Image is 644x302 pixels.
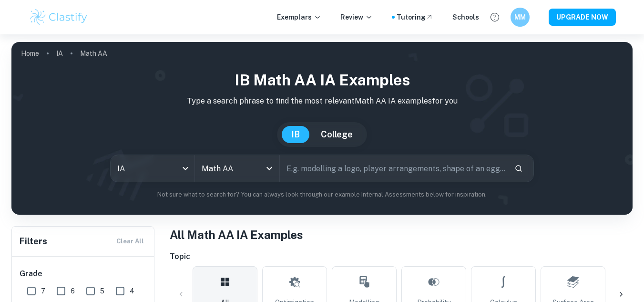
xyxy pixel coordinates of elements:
[11,42,633,215] img: profile cover
[511,8,530,27] button: MM
[487,9,503,25] button: Help and Feedback
[397,12,433,22] a: Tutoring
[111,155,195,182] div: IA
[452,12,479,22] a: Schools
[56,47,63,60] a: IA
[170,251,633,262] h6: Topic
[511,160,527,177] button: Search
[100,286,104,296] span: 5
[21,47,39,60] a: Home
[19,95,625,107] p: Type a search phrase to find the most relevant Math AA IA examples for you
[282,126,309,143] button: IB
[20,235,47,248] h6: Filters
[20,268,147,280] h6: Grade
[263,162,276,175] button: Open
[80,48,107,59] p: Math AA
[130,286,134,296] span: 4
[311,126,362,143] button: College
[71,286,75,296] span: 6
[514,12,525,22] h6: MM
[280,155,507,182] input: E.g. modelling a logo, player arrangements, shape of an egg...
[277,12,321,22] p: Exemplars
[29,8,89,27] img: Clastify logo
[340,12,373,22] p: Review
[19,69,625,92] h1: IB Math AA IA examples
[549,9,616,26] button: UPGRADE NOW
[170,226,633,243] h1: All Math AA IA Examples
[19,190,625,199] p: Not sure what to search for? You can always look through our example Internal Assessments below f...
[41,286,45,296] span: 7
